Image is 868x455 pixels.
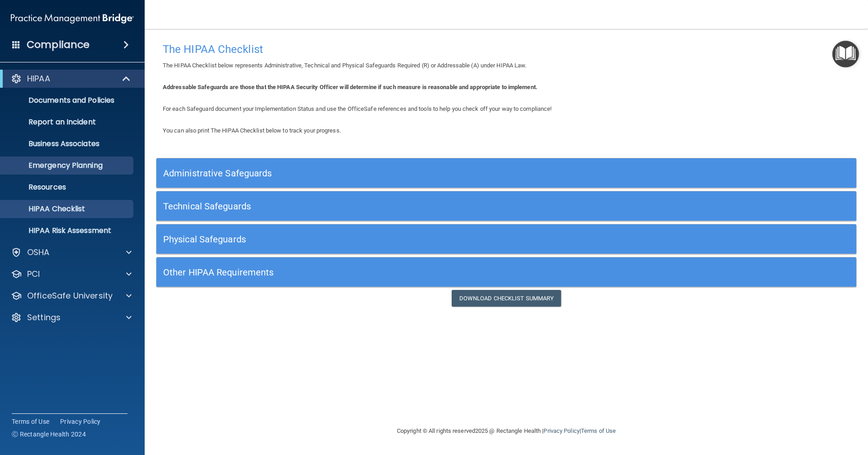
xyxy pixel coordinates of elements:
span: You can also print The HIPAA Checklist below to track your progress. [163,127,341,134]
h4: The HIPAA Checklist [163,43,850,55]
div: Copyright © All rights reserved 2025 @ Rectangle Health | | [341,417,671,446]
a: OfficeSafe University [11,290,132,301]
a: Settings [11,312,132,323]
p: HIPAA Checklist [6,204,129,213]
a: Terms of Use [12,417,49,426]
button: Open Resource Center [832,41,859,67]
span: Ⓒ Rectangle Health 2024 [12,430,86,439]
a: PCI [11,269,132,280]
a: Terms of Use [581,427,616,434]
p: Business Associates [6,139,129,148]
a: OSHA [11,247,132,258]
h4: Compliance [27,38,90,51]
span: The HIPAA Checklist below represents Administrative, Technical and Physical Safeguards Required (... [163,62,527,69]
p: PCI [27,269,40,280]
p: OSHA [27,247,50,258]
a: HIPAA [11,73,131,84]
h5: Physical Safeguards [163,234,675,244]
span: For each Safeguard document your Implementation Status and use the OfficeSafe references and tool... [163,105,552,112]
p: HIPAA [27,73,50,84]
p: HIPAA Risk Assessment [6,226,129,235]
h5: Technical Safeguards [163,201,675,211]
img: PMB logo [11,9,134,28]
p: Emergency Planning [6,161,129,170]
a: Privacy Policy [60,417,101,426]
p: Report an Incident [6,118,129,127]
a: Privacy Policy [543,427,579,434]
p: Settings [27,312,61,323]
b: Addressable Safeguards are those that the HIPAA Security Officer will determine if such measure i... [163,84,538,90]
p: OfficeSafe University [27,290,113,301]
p: Resources [6,183,129,192]
h5: Administrative Safeguards [163,168,675,178]
h5: Other HIPAA Requirements [163,267,675,277]
a: Download Checklist Summary [452,290,561,307]
p: Documents and Policies [6,96,129,105]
